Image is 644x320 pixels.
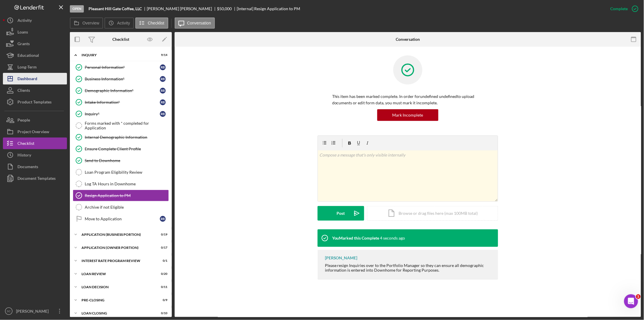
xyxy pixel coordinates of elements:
button: Overview [70,17,103,29]
label: Checklist [148,21,164,25]
button: Long-Term [3,61,67,73]
div: Log TA Hours in Downhome [85,182,169,186]
div: Personal Information* [85,65,160,70]
div: Product Templates [17,96,52,109]
button: Document Templates [3,173,67,184]
span: 1 [636,294,641,299]
div: R B [160,64,166,70]
div: 0 / 19 [157,233,167,236]
a: Send to Downhome [73,155,169,166]
a: Intake Information*RB [73,96,169,108]
button: Project Overview [3,126,67,138]
div: R B [160,216,166,222]
button: Documents [3,161,67,173]
a: Personal Information*RB [73,61,169,73]
div: Intake Information* [85,100,160,105]
div: LOAN DECISION [82,285,153,289]
div: Grants [17,38,30,51]
div: Internal Demographic Information [85,135,169,140]
div: [PERSON_NAME] [PERSON_NAME] [147,6,217,11]
div: Activity [17,15,32,28]
div: Loans [17,26,28,39]
button: Post [318,206,364,221]
button: People [3,114,67,126]
p: This item has been marked complete. In order for undefined undefined to upload documents or edit ... [332,93,484,106]
div: Complete [611,3,628,15]
div: Resign Application to PM [85,193,169,198]
div: Business Information* [85,77,160,81]
button: Activity [105,17,134,29]
div: Ensure Complete Client Profile [85,147,169,151]
button: Grants [3,38,67,50]
div: 0 / 11 [157,285,167,289]
button: Product Templates [3,96,67,108]
div: PRE-CLOSING [82,298,153,302]
a: Educational [3,50,67,61]
div: Open [70,5,84,13]
button: Loans [3,26,67,38]
button: Conversation [175,17,215,29]
div: [PERSON_NAME] [325,256,358,260]
div: Conversation [396,37,420,42]
a: Resign Application to PM [73,190,169,201]
div: Please resign Inquiries over to the Portfolio Manager so they can ensure all demographic informat... [325,263,492,272]
b: Pleasant Hill Gate Coffee, LLC [89,6,142,11]
div: History [17,149,31,162]
a: Demographic Information*RB [73,85,169,96]
button: Dashboard [3,73,67,85]
div: Dashboard [17,73,37,86]
label: Conversation [187,21,211,25]
iframe: Intercom live chat [624,294,638,308]
div: You Marked this Complete [332,236,379,240]
a: Forms marked with * completed for Application [73,120,169,131]
div: 0 / 20 [157,272,167,276]
a: Loan Program Eligibility Review [73,166,169,178]
a: Internal Demographic Information [73,131,169,143]
a: Archive if not Eligible [73,201,169,213]
button: Checklist [135,17,168,29]
div: Demographic Information* [85,88,160,93]
div: 9 / 14 [157,53,167,57]
div: 0 / 1 [157,259,167,263]
div: Inquiry* [85,112,160,116]
div: Interest Rate Program Review [82,259,153,263]
button: Activity [3,15,67,26]
div: Long-Term [17,61,37,74]
div: R B [160,88,166,94]
div: Forms marked with * completed for Application [85,121,169,130]
button: History [3,149,67,161]
div: People [17,114,30,127]
div: APPLICATION (OWNER PORTION) [82,246,153,249]
time: 2025-09-24 13:00 [380,236,405,240]
div: Clients [17,85,30,98]
div: Move to Application [85,217,160,221]
div: 0 / 17 [157,246,167,249]
a: Inquiry*RB [73,108,169,120]
div: LOAN CLOSING [82,312,153,315]
div: R B [160,111,166,117]
span: $50,000 [217,6,232,11]
div: Post [337,206,345,221]
div: Loan Program Eligibility Review [85,170,169,175]
div: INQUIRY [82,53,153,57]
button: Complete [605,3,641,15]
div: R B [160,99,166,105]
div: 0 / 9 [157,298,167,302]
div: Educational [17,50,39,63]
button: SC[PERSON_NAME] [3,305,67,317]
label: Activity [117,21,130,25]
div: Send to Downhome [85,158,169,163]
button: Checklist [3,138,67,149]
div: Archive if not Eligible [85,205,169,210]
